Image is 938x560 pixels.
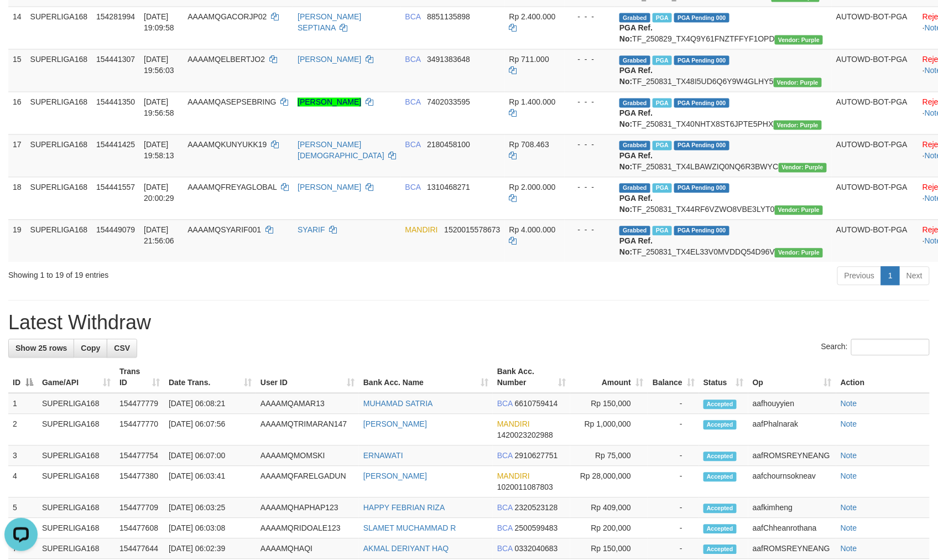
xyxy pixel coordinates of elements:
[615,134,832,177] td: TF_250831_TX4LBAWZIQ0NQ6R3BWYC
[841,452,857,460] a: Note
[648,446,699,466] td: -
[841,504,857,512] a: Note
[298,183,361,192] a: [PERSON_NAME]
[38,393,115,414] td: SUPERLIGA168
[4,4,38,38] button: Open LiveChat chat widget
[899,267,930,286] a: Next
[653,184,672,193] span: Marked by aafsoycanthlai
[8,266,383,281] div: Showing 1 to 19 of 19 entries
[359,362,493,393] th: Bank Acc. Name: activate to sort column ascending
[115,362,164,393] th: Trans ID: activate to sort column ascending
[515,524,558,533] span: Copy 2500599483 to clipboard
[144,226,174,246] span: [DATE] 21:56:06
[648,466,699,498] td: -
[509,141,549,149] span: Rp 708.463
[164,393,256,414] td: [DATE] 06:08:21
[164,539,256,559] td: [DATE] 06:02:39
[648,362,699,393] th: Balance: activate to sort column ascending
[187,13,267,22] span: AAAAMQGACORJP02
[96,13,135,22] span: 154281994
[164,518,256,539] td: [DATE] 06:03:08
[187,141,267,149] span: AAAAMQKUNYUKK19
[187,226,261,235] span: AAAAMQSYARIF001
[570,466,648,498] td: Rp 28,000,000
[256,362,359,393] th: User ID: activate to sort column ascending
[841,524,857,533] a: Note
[570,498,648,518] td: Rp 409,000
[653,56,672,65] span: Marked by aafsoycanthlai
[38,414,115,446] td: SUPERLIGA168
[569,54,611,65] div: - - -
[515,545,558,553] span: Copy 0332040683 to clipboard
[515,400,558,408] span: Copy 6610759414 to clipboard
[26,49,92,92] td: SUPERLIGA168
[38,498,115,518] td: SUPERLIGA168
[363,545,449,553] a: AKMAL DERIYANT HAQ
[779,163,827,173] span: Vendor URL: https://trx4.1velocity.biz
[775,248,823,258] span: Vendor URL: https://trx4.1velocity.biz
[298,13,361,33] a: [PERSON_NAME] SEPTIANA
[570,446,648,466] td: Rp 75,000
[674,141,729,151] span: PGA Pending
[569,182,611,193] div: - - -
[8,92,26,134] td: 16
[841,545,857,553] a: Note
[509,183,556,192] span: Rp 2.000.000
[164,362,256,393] th: Date Trans.: activate to sort column ascending
[497,400,513,408] span: BCA
[405,141,421,149] span: BCA
[497,472,530,481] span: MANDIRI
[748,466,836,498] td: aafchournsokneav
[615,177,832,220] td: TF_250831_TX44RF6VZWO8VBE3LYT0
[615,92,832,134] td: TF_250831_TX40NHTX8ST6JPTE5PHX
[8,466,38,498] td: 4
[615,49,832,92] td: TF_250831_TX48I5UD6Q6Y9W4GLHY5
[38,539,115,559] td: SUPERLIGA168
[569,225,611,236] div: - - -
[748,414,836,446] td: aafPhalnarak
[298,55,361,64] a: [PERSON_NAME]
[748,498,836,518] td: aafkimheng
[648,498,699,518] td: -
[8,220,26,262] td: 19
[164,446,256,466] td: [DATE] 06:07:00
[81,344,100,353] span: Copy
[96,55,135,64] span: 154441307
[363,420,427,429] a: [PERSON_NAME]
[427,183,470,192] span: Copy 1310468271 to clipboard
[619,13,650,23] span: Grabbed
[509,98,556,107] span: Rp 1.400.000
[615,7,832,49] td: TF_250829_TX4Q9Y61FNZTFFYF1OPD
[515,504,558,512] span: Copy 2320523128 to clipboard
[8,362,38,393] th: ID: activate to sort column descending
[674,98,729,108] span: PGA Pending
[144,98,174,118] span: [DATE] 19:56:58
[256,393,359,414] td: AAAAMQAMAR13
[774,78,822,87] span: Vendor URL: https://trx4.1velocity.biz
[619,184,650,193] span: Grabbed
[841,420,857,429] a: Note
[107,339,137,358] a: CSV
[497,524,513,533] span: BCA
[8,339,74,358] a: Show 25 rows
[8,446,38,466] td: 3
[748,446,836,466] td: aafROMSREYNEANG
[427,13,470,22] span: Copy 8851135898 to clipboard
[115,414,164,446] td: 154477770
[363,524,456,533] a: SLAMET MUCHAMMAD R
[115,539,164,559] td: 154477644
[653,141,672,151] span: Marked by aafsoycanthlai
[38,518,115,539] td: SUPERLIGA168
[115,498,164,518] td: 154477709
[8,7,26,49] td: 14
[619,109,653,129] b: PGA Ref. No:
[144,13,174,33] span: [DATE] 19:09:58
[444,226,500,235] span: Copy 1520015578673 to clipboard
[26,92,92,134] td: SUPERLIGA168
[298,226,325,235] a: SYARIF
[748,539,836,559] td: aafROMSREYNEANG
[96,141,135,149] span: 154441425
[74,339,107,358] a: Copy
[38,362,115,393] th: Game/API: activate to sort column ascending
[832,134,918,177] td: AUTOWD-BOT-PGA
